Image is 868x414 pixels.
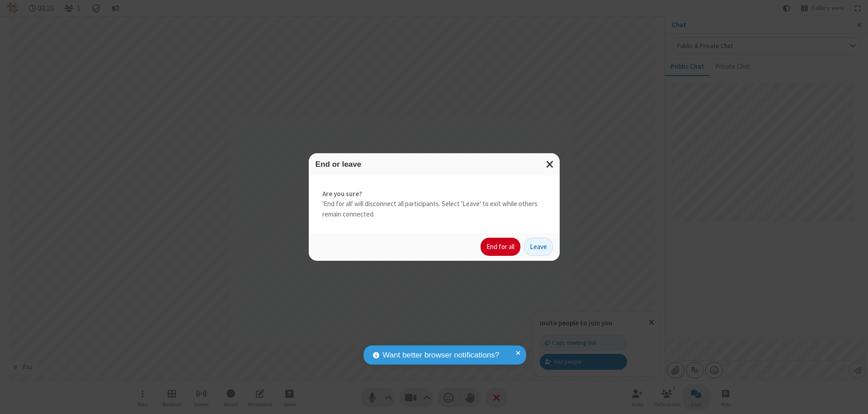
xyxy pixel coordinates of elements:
h3: End or leave [316,160,553,169]
div: 'End for all' will disconnect all participants. Select 'Leave' to exit while others remain connec... [309,175,560,233]
span: Want better browser notifications? [382,349,499,361]
button: End for all [481,238,520,256]
button: Leave [524,238,553,256]
strong: Are you sure? [322,189,546,199]
button: Close modal [541,153,560,175]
